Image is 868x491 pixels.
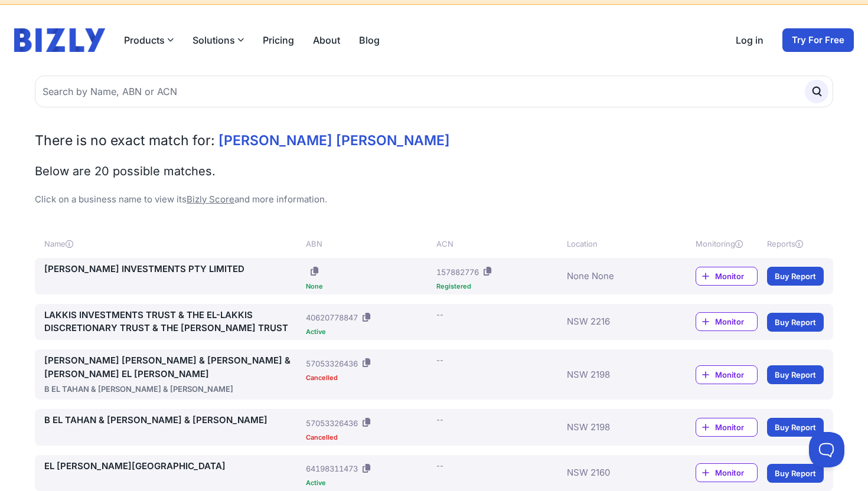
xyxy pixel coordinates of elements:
div: Name [44,238,301,250]
div: NSW 2198 [567,414,660,441]
a: Monitor [696,463,758,482]
div: NSW 2216 [567,309,660,336]
a: Buy Report [767,418,824,437]
span: Monitor [715,270,757,282]
a: Pricing [263,33,294,47]
span: Below are 20 possible matches. [35,164,216,178]
a: Monitor [696,267,758,286]
span: Monitor [715,316,757,328]
button: Solutions [192,33,244,47]
a: Try For Free [782,28,854,52]
div: Active [306,480,432,486]
a: EL [PERSON_NAME][GEOGRAPHIC_DATA] [44,460,301,473]
div: -- [436,354,443,366]
a: Bizly Score [187,194,234,205]
a: Blog [359,33,380,47]
div: NSW 2160 [567,460,660,487]
div: 57053326436 [306,358,358,369]
span: There is no exact match for: [35,132,215,149]
div: 57053326436 [306,417,358,429]
a: Log in [736,33,763,47]
a: Monitor [696,418,758,437]
a: Buy Report [767,267,824,286]
iframe: Toggle Customer Support [809,432,844,467]
div: ACN [436,238,562,250]
div: Active [306,329,432,335]
div: None None [567,263,660,290]
div: Registered [436,283,562,290]
div: 64198311473 [306,463,358,474]
div: Cancelled [306,375,432,381]
a: Buy Report [767,365,824,384]
span: Monitor [715,467,757,479]
button: Products [124,33,174,47]
div: ABN [306,238,432,250]
div: -- [436,309,443,320]
div: 40620778847 [306,312,358,323]
a: [PERSON_NAME] INVESTMENTS PTY LIMITED [44,263,301,276]
a: LAKKIS INVESTMENTS TRUST & THE EL-LAKKIS DISCRETIONARY TRUST & THE [PERSON_NAME] TRUST [44,309,301,335]
div: B EL TAHAN & [PERSON_NAME] & [PERSON_NAME] [44,383,301,395]
span: Monitor [715,421,757,433]
div: -- [436,460,443,472]
div: None [306,283,432,290]
span: Monitor [715,369,757,381]
a: B EL TAHAN & [PERSON_NAME] & [PERSON_NAME] [44,414,301,427]
a: Buy Report [767,464,824,483]
div: Reports [767,238,824,250]
a: Monitor [696,365,758,384]
div: NSW 2198 [567,354,660,395]
input: Search by Name, ABN or ACN [35,76,833,107]
div: 157882776 [436,266,479,278]
p: Click on a business name to view its and more information. [35,193,833,207]
div: Cancelled [306,434,432,441]
a: [PERSON_NAME] [PERSON_NAME] & [PERSON_NAME] & [PERSON_NAME] EL [PERSON_NAME] [44,354,301,381]
a: Monitor [696,312,758,331]
span: [PERSON_NAME] [PERSON_NAME] [218,132,450,149]
div: Monitoring [696,238,758,250]
a: About [313,33,340,47]
div: -- [436,414,443,425]
a: Buy Report [767,313,824,332]
div: Location [567,238,660,250]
